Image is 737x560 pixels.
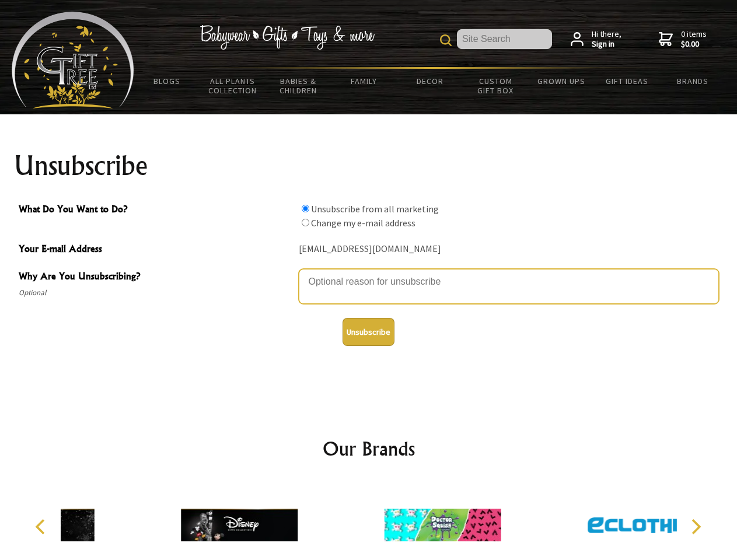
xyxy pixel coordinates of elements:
[681,29,707,50] span: 0 items
[681,39,707,50] strong: $0.00
[23,435,714,463] h2: Our Brands
[343,318,394,346] button: Unsubscribe
[19,202,293,219] span: What Do You Want to Do?
[200,69,266,103] a: All Plants Collection
[14,152,724,180] h1: Unsubscribe
[571,29,621,50] a: Hi there,Sign in
[594,69,660,93] a: Gift Ideas
[397,69,463,93] a: Decor
[659,29,707,50] a: 0 items$0.00
[200,25,375,50] img: Babywear - Gifts - Toys & more
[592,39,621,50] strong: Sign in
[457,29,552,49] input: Site Search
[311,203,439,215] label: Unsubscribe from all marketing
[19,269,293,286] span: Why Are You Unsubscribing?
[302,205,309,212] input: What Do You Want to Do?
[134,69,200,93] a: BLOGS
[331,69,397,93] a: Family
[463,69,529,103] a: Custom Gift Box
[266,69,331,103] a: Babies & Children
[592,29,621,50] span: Hi there,
[19,286,293,300] span: Optional
[683,514,708,540] button: Next
[440,34,452,46] img: product search
[299,240,719,258] div: [EMAIL_ADDRESS][DOMAIN_NAME]
[528,69,594,93] a: Grown Ups
[12,12,134,108] img: Babyware - Gifts - Toys and more...
[29,514,55,540] button: Previous
[19,242,293,258] span: Your E-mail Address
[299,269,719,304] textarea: Why Are You Unsubscribing?
[311,217,415,229] label: Change my e-mail address
[302,219,309,226] input: What Do You Want to Do?
[660,69,726,93] a: Brands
